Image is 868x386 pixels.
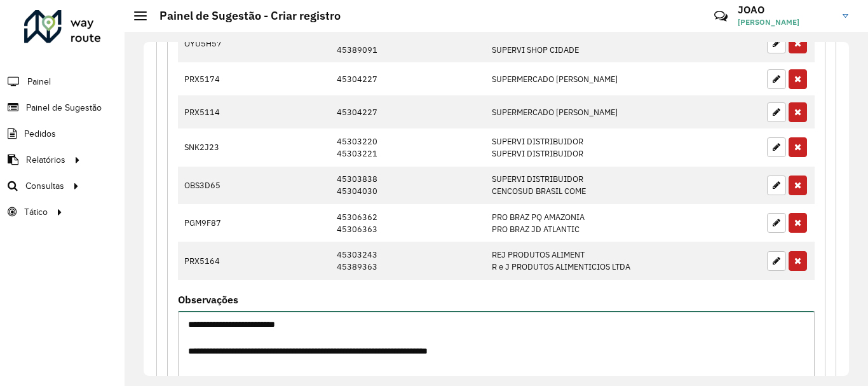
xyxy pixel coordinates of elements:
td: SUPERMERCADO [PERSON_NAME] [485,95,672,128]
td: PGM9F87 [178,204,240,242]
span: Pedidos [24,127,56,141]
span: Tático [24,205,48,219]
td: 45304227 [330,62,485,95]
td: SUPERVI DISTRIBUIDOR SUPERVI DISTRIBUIDOR [485,128,672,166]
td: 45303220 45303221 [330,128,485,166]
td: PRX5164 [178,242,240,279]
td: OYU5H57 [178,25,240,62]
span: Painel de Sugestão [26,101,102,114]
td: 45306362 45306363 [330,204,485,242]
td: PRX5174 [178,62,240,95]
td: PRX5114 [178,95,240,128]
td: SUPERVI DISTRIBUIDOR CENCOSUD BRASIL COME [485,167,672,204]
h3: JOAO [738,4,833,16]
td: 45304227 [330,95,485,128]
td: 45303243 45389363 [330,242,485,279]
td: SNK2J23 [178,128,240,166]
span: [PERSON_NAME] [738,17,833,28]
span: Relatórios [26,153,65,167]
h2: Painel de Sugestão - Criar registro [147,9,341,23]
a: Contato Rápido [707,3,735,30]
td: PRO BRAZ PQ AMAZONIA PRO BRAZ JD ATLANTIC [485,204,672,242]
td: 45304051 45389091 [330,25,485,62]
td: 45303838 45304030 [330,167,485,204]
span: Painel [27,75,51,88]
td: SUPERMERCADO [PERSON_NAME] [485,62,672,95]
td: OBS3D65 [178,167,240,204]
label: Observações [178,292,238,307]
td: REJ PRODUTOS ALIMENT R e J PRODUTOS ALIMENTICIOS LTDA [485,242,672,279]
td: CENCOSUD BRASIL COME SUPERVI SHOP CIDADE [485,25,672,62]
span: Consultas [25,179,64,193]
